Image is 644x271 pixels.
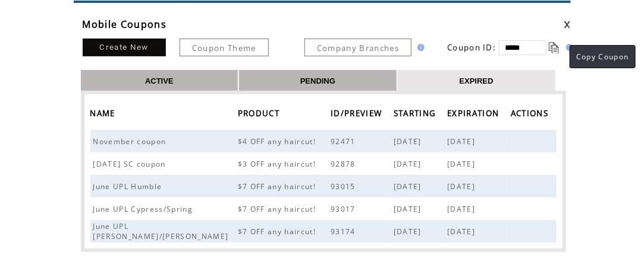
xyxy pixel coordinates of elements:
span: ID/PREVIEW [331,105,385,125]
a: EXPIRED [460,75,494,85]
span: June UPL Humble [93,181,165,192]
span: [DATE] [447,181,478,192]
span: NAME [90,105,118,125]
span: $3 OFF any haircut! [238,159,319,169]
span: [DATE] SC coupon [93,159,169,169]
span: [DATE] [394,181,425,192]
span: 93015 [331,181,359,192]
span: EXPIRATION [447,105,502,125]
a: ACTIVE [145,75,174,85]
a: Coupon Theme [180,39,269,56]
span: [DATE] [447,227,478,237]
a: PENDING [300,75,335,85]
a: ID/PREVIEW [331,105,388,125]
a: STARTING [394,105,442,125]
a: NAME [90,105,121,125]
a: Create New [83,39,166,56]
span: STARTING [394,105,439,125]
span: [DATE] [394,159,425,169]
span: November coupon [93,136,169,146]
span: $4 OFF any haircut! [238,136,319,146]
span: June UPL [PERSON_NAME]/[PERSON_NAME] [93,221,232,241]
span: [DATE] [394,227,425,237]
span: 93174 [331,227,359,237]
img: help.gif [563,44,573,51]
span: 93017 [331,204,359,214]
span: [DATE] [394,136,425,146]
span: ACTIONS [511,105,551,125]
td: Mobile Coupons [83,18,522,31]
span: [DATE] [447,204,478,214]
span: 92471 [331,136,359,146]
img: help.gif [414,44,425,51]
span: [DATE] [447,136,478,146]
span: Coupon ID: [447,42,496,53]
a: Company Branches [304,39,411,56]
span: $7 OFF any haircut! [238,227,319,237]
span: June UPL Cypress/Spring [93,204,196,214]
span: Copy Coupon [576,52,629,62]
a: EXPIRATION [447,105,505,125]
a: PRODUCT [238,105,285,125]
span: $7 OFF any haircut! [238,204,319,214]
span: [DATE] [394,204,425,214]
span: $7 OFF any haircut! [238,181,319,192]
span: PRODUCT [238,105,282,125]
span: [DATE] [447,159,478,169]
span: 92878 [331,159,359,169]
